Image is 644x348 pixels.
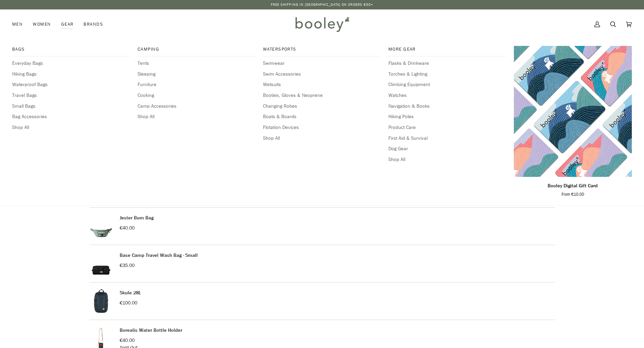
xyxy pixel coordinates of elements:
span: More Gear [388,46,506,53]
a: Men [12,9,28,39]
product-grid-item-variant: €10.00 [514,46,632,177]
a: Booties, Gloves & Neoprene [263,92,381,99]
a: More Gear [388,46,506,56]
a: Small Bags [12,103,130,110]
img: Booley [292,15,352,34]
a: Wetsuits [263,81,381,88]
a: Cooking [138,92,256,99]
a: Booley Digital Gift Card [514,46,632,177]
a: Watersports [263,46,381,56]
p: Free Shipping in [GEOGRAPHIC_DATA] on Orders €50+ [271,2,374,7]
a: Jester Bum Bag [120,215,153,221]
span: Watersports [263,46,381,53]
a: Sleeping [138,71,256,78]
a: Torches & Lighting [388,71,506,78]
a: Navigation & Books [388,103,506,110]
span: €100.00 [120,300,137,306]
span: €35.00 [120,262,135,269]
span: Bags [12,46,130,53]
span: €40.00 [120,225,135,231]
a: Gear [56,9,79,39]
a: Dog Gear [388,145,506,153]
a: Swimwear [263,60,381,67]
a: Hiking Bags [12,71,130,78]
a: Bags [12,46,130,56]
span: From €10.00 [562,191,584,197]
a: Waterproof Bags [12,81,130,88]
a: Bag Accessories [12,113,130,121]
a: Shop All [12,124,130,131]
a: Tents [138,60,256,67]
a: Swim Accessories [263,71,381,78]
a: Fjallraven Skule 28L Navy - Booley Galway [89,289,113,313]
a: Flotation Devices [263,124,381,131]
a: Skule 28L [120,290,141,296]
a: Brands [78,9,108,39]
a: Furniture [138,81,256,88]
span: Brands [84,21,103,28]
a: Camp Accessories [138,103,256,110]
a: First Aid & Survival [388,135,506,142]
div: Gear Bags Everyday Bags Hiking Bags Waterproof Bags Travel Bags Small Bags Bag Accessories Shop A... [56,9,79,39]
a: Everyday Bags [12,60,130,67]
product-grid-item: Booley Digital Gift Card [514,46,632,197]
span: Women [33,21,51,28]
a: Climbing Equipment [388,81,506,88]
a: Camping [138,46,256,56]
a: Shop All [263,135,381,142]
a: Boats & Boards [263,113,381,121]
a: Product Care [388,124,506,131]
span: Men [12,21,23,28]
a: Watches [388,92,506,99]
span: €40.00 [120,337,135,344]
a: Flasks & Drinkware [388,60,506,67]
a: Base Camp Travel Wash Bag - Small [120,252,198,259]
img: The North Face Base Camp Travel Wash Bag - Small TNF Black / TNF White / NPF - Booley Galway [89,252,113,275]
a: Travel Bags [12,92,130,99]
a: Booley Digital Gift Card [514,180,632,197]
img: The North Face Jester Bum Bag Bark Mist / TNF Black - Booley Galway [89,214,113,238]
a: Hiking Poles [388,113,506,121]
a: Changing Robes [263,103,381,110]
a: Shop All [388,156,506,163]
span: Camping [138,46,256,53]
a: Women [28,9,56,39]
a: Borealis Water Bottle Holder [120,327,182,333]
a: Shop All [138,113,256,121]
